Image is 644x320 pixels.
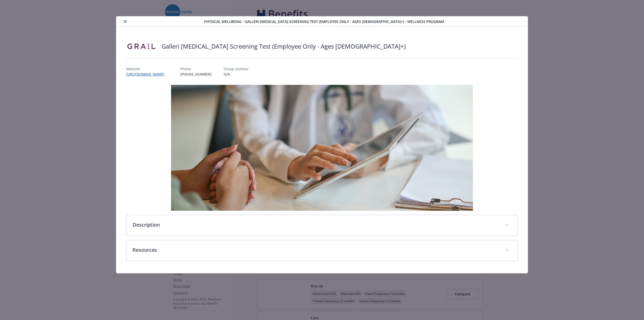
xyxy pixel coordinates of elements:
p: [PHONE_NUMBER] [180,72,212,77]
img: banner [171,85,473,211]
h2: Galleri [MEDICAL_DATA] Screening Test (Employee Only - Ages [DEMOGRAPHIC_DATA]+) [162,42,406,51]
div: Description [127,215,517,236]
p: Website [126,66,168,72]
a: [URL][DOMAIN_NAME] [126,72,168,77]
p: Description [133,221,499,229]
div: details for plan Physical Wellbeing - Galleri Cancer Screening Test (Employee Only - Ages 50+) - ... [64,16,580,273]
p: Group number [224,66,249,72]
p: Resources [133,246,499,254]
p: N/A [224,72,249,77]
p: Phone [180,66,212,72]
img: Grail, LLC [126,39,156,54]
span: Physical Wellbeing - Galleri [MEDICAL_DATA] Screening Test (Employee Only - Ages [DEMOGRAPHIC_DAT... [204,19,444,24]
div: Resources [127,240,517,261]
button: close [122,18,128,24]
